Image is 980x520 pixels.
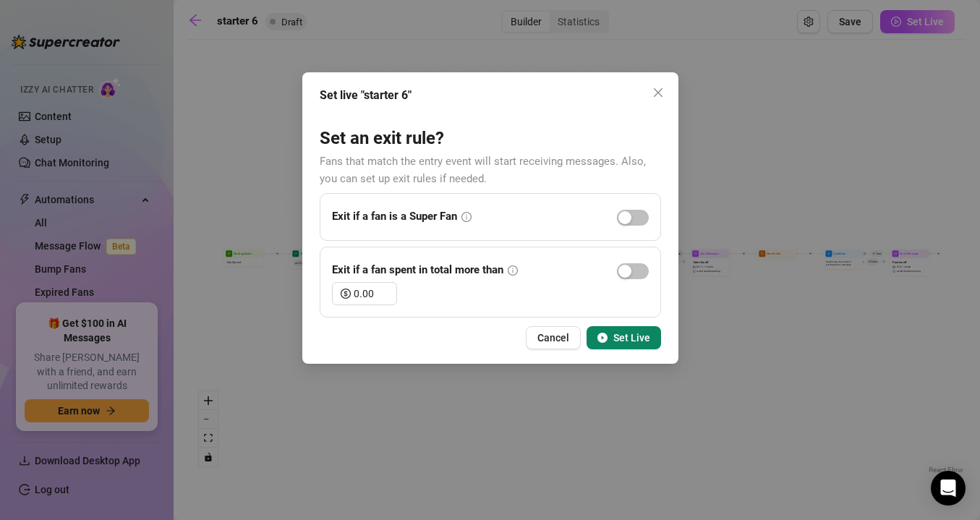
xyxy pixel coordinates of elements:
[461,212,472,222] span: info-circle
[537,332,569,344] span: Cancel
[587,326,661,349] button: Set Live
[526,326,581,349] button: Cancel
[647,81,670,104] button: Close
[320,127,661,150] h3: Set an exit rule?
[647,87,670,98] span: Close
[320,155,646,185] span: Fans that match the entry event will start receiving messages. Also, you can set up exit rules if...
[508,265,518,276] span: info-circle
[332,263,503,276] strong: Exit if a fan spent in total more than
[931,471,966,506] div: Open Intercom Messenger
[332,210,457,223] strong: Exit if a fan is a Super Fan
[597,333,608,343] span: play-circle
[652,87,664,98] span: close
[613,332,650,344] span: Set Live
[320,87,661,104] div: Set live "starter 6"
